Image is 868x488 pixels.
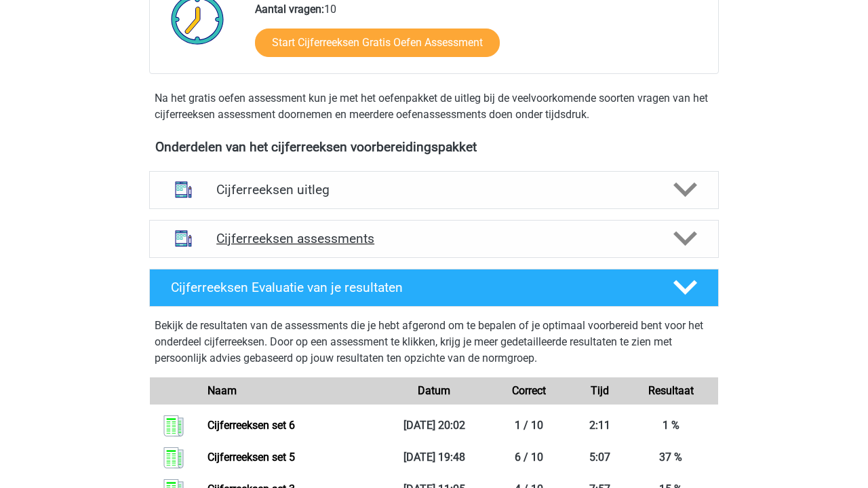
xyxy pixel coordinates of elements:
[149,90,719,123] div: Na het gratis oefen assessment kun je met het oefenpakket de uitleg bij de veelvoorkomende soorte...
[144,171,724,209] a: uitleg Cijferreeksen uitleg
[576,383,624,399] div: Tijd
[197,383,387,399] div: Naam
[155,139,713,155] h4: Onderdelen van het cijferreeksen voorbereidingspakket
[623,383,718,399] div: Resultaat
[216,231,652,246] h4: Cijferreeksen assessments
[208,451,295,464] a: Cijferreeksen set 5
[144,269,724,307] a: Cijferreeksen Evaluatie van je resultaten
[144,220,724,258] a: assessments Cijferreeksen assessments
[255,3,324,16] b: Aantal vragen:
[166,172,201,207] img: cijferreeksen uitleg
[481,383,576,399] div: Correct
[208,419,295,432] a: Cijferreeksen set 6
[166,221,201,256] img: cijferreeksen assessments
[387,383,481,399] div: Datum
[255,29,500,57] a: Start Cijferreeksen Gratis Oefen Assessment
[216,182,652,198] h4: Cijferreeksen uitleg
[155,318,713,367] p: Bekijk de resultaten van de assessments die je hebt afgerond om te bepalen of je optimaal voorber...
[171,280,652,295] h4: Cijferreeksen Evaluatie van je resultaten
